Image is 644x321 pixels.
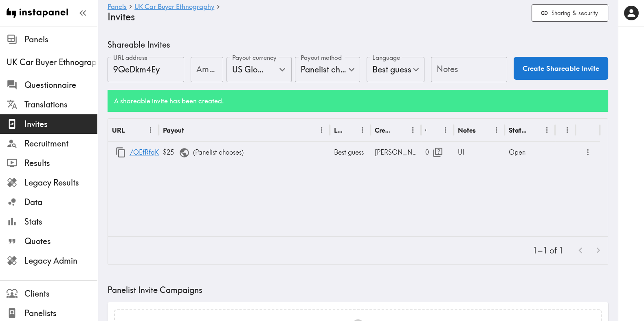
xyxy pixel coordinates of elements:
a: Panels [108,3,127,11]
button: Menu [144,124,157,136]
button: Menu [315,124,328,136]
button: Menu [561,124,574,136]
h5: Shareable Invites [108,39,608,50]
a: UK Car Buyer Ethnography [134,3,214,11]
div: 0 [425,142,450,163]
h5: Panelist Invite Campaigns [108,284,608,296]
div: Creator [375,126,393,134]
button: Menu [541,124,553,136]
span: Legacy Admin [24,255,97,266]
a: /QEfRfqKqL [130,142,166,163]
div: Panelist chooses [295,57,360,82]
span: Results [24,157,97,169]
span: Quotes [24,236,97,247]
h4: Invites [108,11,525,23]
div: Opens [425,126,426,134]
span: Data [24,197,97,208]
div: Open [505,142,556,163]
button: Sort [125,124,138,136]
button: Menu [356,124,369,136]
span: $25 [163,148,193,156]
button: Sort [477,124,489,136]
button: Menu [407,124,419,136]
div: URL [112,126,125,134]
button: Sort [185,124,198,136]
div: Best guess [330,142,371,163]
span: Questionnaire [24,79,97,91]
label: URL address [113,53,147,62]
span: Invites [24,118,97,130]
span: Panels [24,34,97,45]
span: Translations [24,99,97,110]
button: Sort [560,124,573,136]
button: Sort [427,124,440,136]
button: Sort [394,124,407,136]
span: Clients [24,288,97,299]
h6: A shareable invite has been created. [114,96,602,105]
button: Sort [528,124,541,136]
label: Language [372,53,400,62]
button: Menu [439,124,452,136]
div: Language [334,126,343,134]
button: Sort [343,124,356,136]
label: Payout method [301,53,342,62]
p: 1–1 of 1 [533,245,563,256]
button: Menu [490,124,503,136]
button: Create Shareable Invite [514,57,608,80]
div: Notes [458,126,476,134]
span: Recruitment [24,138,97,149]
div: ( Panelist chooses ) [159,142,330,163]
button: more [581,146,595,159]
label: Payout currency [232,53,277,62]
span: Panelists [24,308,97,319]
span: Stats [24,216,97,227]
span: UK Car Buyer Ethnography [7,57,97,68]
div: [PERSON_NAME] [371,142,422,163]
div: UI [454,142,505,163]
button: Open [276,63,288,76]
button: Sharing & security [532,4,608,22]
div: Best guess [367,57,424,82]
div: Payout [163,126,184,134]
div: Status [509,126,528,134]
span: Legacy Results [24,177,97,188]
